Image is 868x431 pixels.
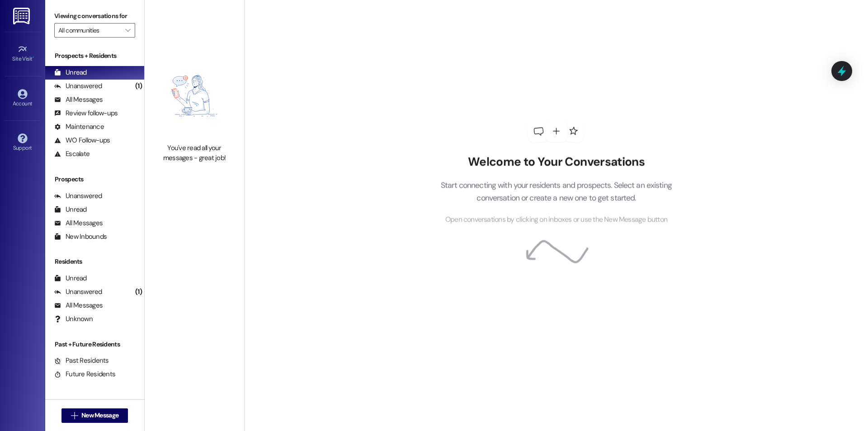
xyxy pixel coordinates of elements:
[54,9,135,23] label: Viewing conversations for
[5,42,41,66] a: Site Visit •
[5,86,41,111] a: Account
[155,143,234,163] div: You've read all your messages - great job!
[125,27,130,34] i: 
[45,51,144,61] div: Prospects + Residents
[427,155,685,170] h2: Welcome to Your Conversations
[61,408,128,423] button: New Message
[54,287,102,297] div: Unanswered
[54,314,93,324] div: Unknown
[54,81,102,91] div: Unanswered
[54,369,115,379] div: Future Residents
[54,68,87,77] div: Unread
[13,8,32,24] img: ResiDesk Logo
[133,285,144,299] div: (1)
[54,109,118,118] div: Review follow-ups
[58,23,121,38] input: All communities
[155,53,234,139] img: empty-state
[54,122,104,132] div: Maintenance
[45,175,144,184] div: Prospects
[45,340,144,349] div: Past + Future Residents
[54,232,107,242] div: New Inbounds
[54,205,87,214] div: Unread
[54,274,87,283] div: Unread
[45,257,144,266] div: Residents
[427,179,685,204] p: Start connecting with your residents and prospects. Select an existing conversation or create a n...
[54,218,103,228] div: All Messages
[81,411,118,420] span: New Message
[71,412,78,419] i: 
[54,301,103,310] div: All Messages
[54,136,110,145] div: WO Follow-ups
[54,149,90,159] div: Escalate
[33,54,34,61] span: •
[54,191,102,201] div: Unanswered
[54,95,103,104] div: All Messages
[5,131,41,155] a: Support
[445,214,667,225] span: Open conversations by clicking on inboxes or use the New Message button
[133,79,144,93] div: (1)
[54,356,109,365] div: Past Residents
